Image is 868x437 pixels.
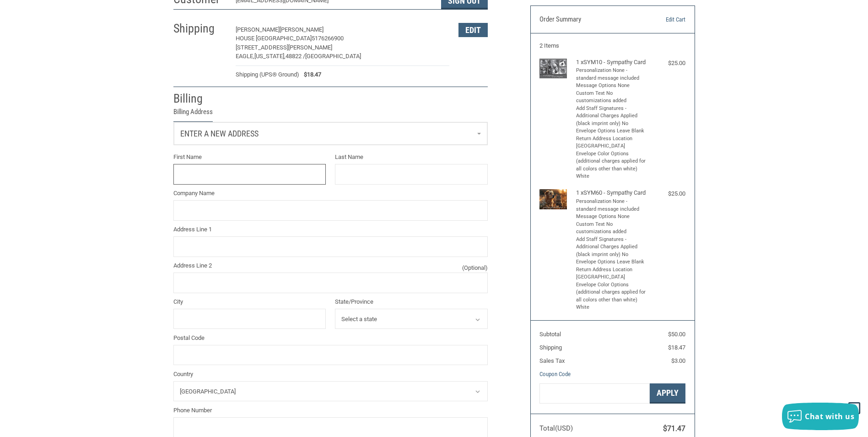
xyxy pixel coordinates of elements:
label: City [173,297,326,306]
span: [STREET_ADDRESS][PERSON_NAME] [236,44,332,51]
button: Apply [650,383,685,404]
h4: 1 x SYM60 - Sympathy Card [576,189,647,197]
label: Country [173,370,488,379]
label: Address Line 2 [173,261,488,270]
li: Custom Text No customizations added [576,90,647,105]
li: Add Staff Signatures - Additional Charges Applied (black imprint only) No [576,105,647,128]
span: [GEOGRAPHIC_DATA] [305,53,361,60]
input: Gift Certificate or Coupon Code [539,383,650,404]
li: Message Options None [576,213,647,221]
li: Custom Text No customizations added [576,221,647,236]
span: Shipping (UPS® Ground) [236,70,299,79]
small: (Optional) [462,263,488,273]
span: House [GEOGRAPHIC_DATA] [236,35,312,42]
li: Envelope Color Options (additional charges applied for all colors other than white) White [576,150,647,180]
span: $18.47 [668,344,685,351]
legend: Billing Address [173,107,213,122]
span: 48822 / [286,53,305,60]
a: Coupon Code [539,371,571,377]
li: Personalization None - standard message included [576,67,647,82]
a: Enter or select a different address [174,122,487,145]
label: Last Name [335,153,488,162]
li: Return Address Location [GEOGRAPHIC_DATA] [576,135,647,150]
h2: Billing [173,91,227,106]
button: Chat with us [782,403,859,430]
label: State/Province [335,297,488,306]
div: $25.00 [649,59,685,68]
span: [PERSON_NAME] [236,26,280,33]
span: Eagle, [236,53,254,60]
li: Message Options None [576,82,647,90]
label: First Name [173,153,326,162]
button: Edit [458,23,488,37]
label: Address Line 1 [173,225,488,234]
span: Shipping [539,344,562,351]
h2: Shipping [173,21,227,36]
span: Total (USD) [539,424,573,432]
li: Envelope Options Leave Blank [576,127,647,135]
span: [PERSON_NAME] [280,26,323,33]
span: $3.00 [671,357,685,364]
li: Envelope Color Options (additional charges applied for all colors other than white) White [576,281,647,311]
li: Personalization None - standard message included [576,198,647,213]
span: $18.47 [299,70,321,79]
li: Add Staff Signatures - Additional Charges Applied (black imprint only) No [576,236,647,259]
span: Enter a new address [180,129,259,138]
li: Envelope Options Leave Blank [576,258,647,266]
span: $50.00 [668,331,685,338]
label: Postal Code [173,333,488,343]
h4: 1 x SYM10 - Sympathy Card [576,59,647,66]
a: Edit Cart [639,15,685,24]
div: $25.00 [649,189,685,198]
label: Company Name [173,189,488,198]
span: Chat with us [805,411,854,421]
span: 5176266900 [312,35,344,42]
h3: 2 Items [539,42,685,49]
label: Phone Number [173,406,488,415]
span: [US_STATE], [254,53,286,60]
span: $71.47 [663,424,685,433]
h3: Order Summary [539,15,639,24]
span: Sales Tax [539,357,565,364]
span: Subtotal [539,331,561,338]
li: Return Address Location [GEOGRAPHIC_DATA] [576,266,647,281]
